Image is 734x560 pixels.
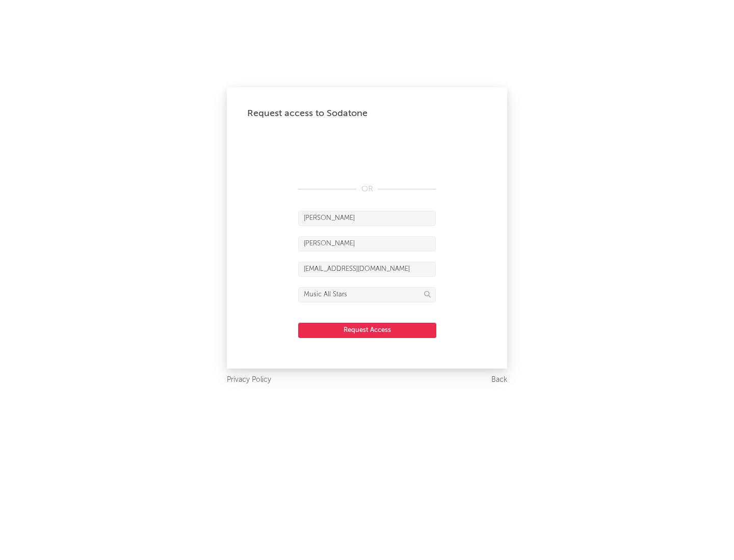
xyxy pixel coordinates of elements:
input: Email [298,262,436,277]
input: Division [298,287,436,302]
a: Back [491,374,507,386]
div: Request access to Sodatone [247,107,487,120]
button: Request Access [298,323,436,338]
input: First Name [298,211,436,226]
input: Last Name [298,236,436,251]
a: Privacy Policy [227,374,271,386]
div: OR [298,183,436,195]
